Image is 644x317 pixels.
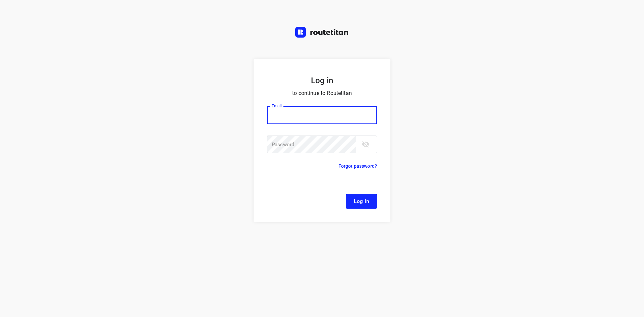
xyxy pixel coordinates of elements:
[338,162,377,170] p: Forgot password?
[346,194,377,209] button: Log In
[359,138,372,151] button: toggle password visibility
[354,197,369,206] span: Log In
[295,27,349,38] img: Routetitan
[267,89,377,98] p: to continue to Routetitan
[267,75,377,86] h5: Log in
